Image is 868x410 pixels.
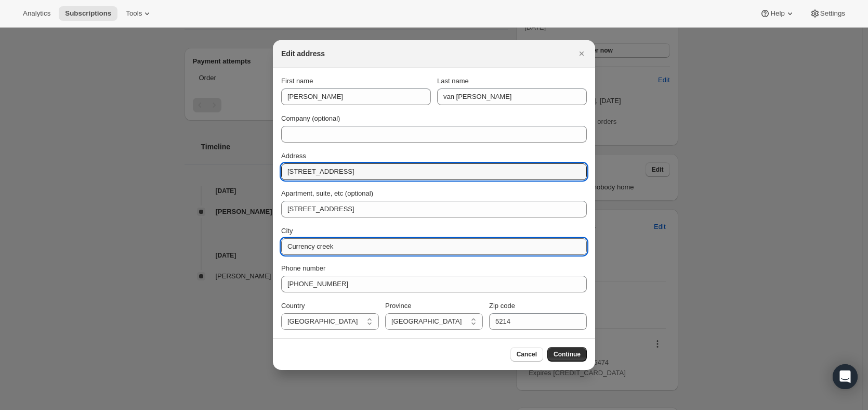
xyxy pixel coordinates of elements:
[23,9,50,18] span: Analytics
[437,77,469,85] span: Last name
[281,227,293,235] span: City
[510,347,543,362] button: Cancel
[754,6,801,21] button: Help
[120,6,159,21] button: Tools
[489,302,515,310] span: Zip code
[281,48,325,59] h2: Edit address
[820,9,845,18] span: Settings
[126,9,142,18] span: Tools
[281,77,313,85] span: First name
[517,350,537,358] span: Cancel
[554,350,581,358] span: Continue
[281,152,306,160] span: Address
[281,302,305,310] span: Country
[385,302,412,310] span: Province
[281,264,325,272] span: Phone number
[574,46,589,61] button: Close
[547,347,587,362] button: Continue
[65,9,111,18] span: Subscriptions
[770,9,784,18] span: Help
[281,189,373,197] span: Apartment, suite, etc (optional)
[833,364,858,389] div: Open Intercom Messenger
[59,6,117,21] button: Subscriptions
[804,6,851,21] button: Settings
[281,114,340,122] span: Company (optional)
[17,6,57,21] button: Analytics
